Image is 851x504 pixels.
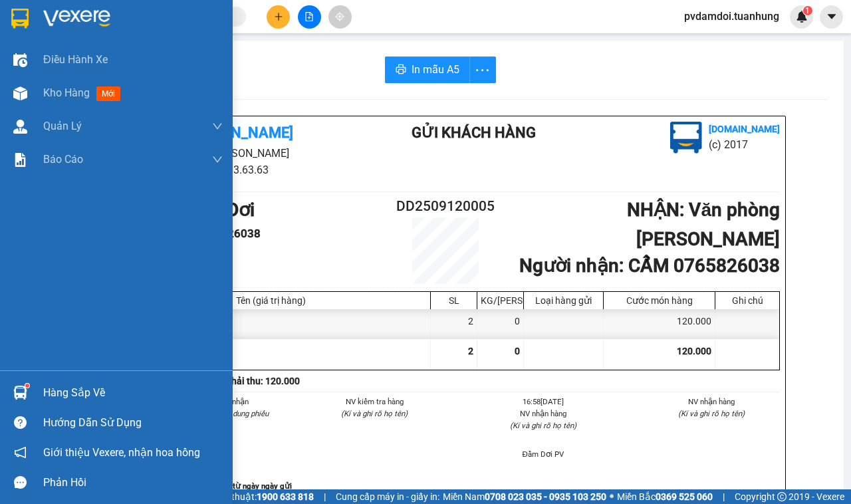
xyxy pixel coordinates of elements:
[604,309,715,339] div: 120.000
[481,295,520,306] div: KG/[PERSON_NAME]
[709,136,780,153] li: (c) 2017
[477,309,524,339] div: 0
[14,416,27,429] span: question-circle
[335,12,344,21] span: aim
[644,396,781,408] li: NV nhận hàng
[412,61,459,78] span: In mẫu A5
[191,489,314,504] span: Hỗ trợ kỹ thuật:
[805,6,810,15] span: 1
[475,396,612,408] li: 16:58[DATE]
[826,11,838,23] span: caret-down
[677,346,711,356] span: 120.000
[627,199,780,250] b: NHẬN : Văn phòng [PERSON_NAME]
[43,413,223,433] div: Hướng dẫn sử dụng
[43,473,223,493] div: Phản hồi
[656,491,713,502] strong: 0369 525 060
[112,309,431,339] div: 2 BAO (Khác)
[111,162,358,178] li: 02839.63.63.63
[212,154,223,165] span: down
[13,120,27,134] img: warehouse-icon
[203,376,300,386] b: Tổng phải thu: 120.000
[777,492,787,501] span: copyright
[115,295,427,306] div: Tên (giá trị hàng)
[390,195,501,217] h2: DD2509120005
[13,53,27,67] img: warehouse-icon
[324,489,326,504] span: |
[820,5,843,29] button: caret-down
[13,153,27,167] img: solution-icon
[111,145,358,162] li: 85 [PERSON_NAME]
[304,12,314,21] span: file-add
[678,409,745,418] i: (Kí và ghi rõ họ tên)
[485,491,606,502] strong: 0708 023 035 - 0935 103 250
[510,421,576,430] i: (Kí và ghi rõ họ tên)
[96,86,120,101] span: mới
[796,11,808,23] img: icon-new-feature
[306,396,443,408] li: NV kiểm tra hàng
[468,346,473,356] span: 2
[443,489,606,504] span: Miền Nam
[709,124,780,134] b: [DOMAIN_NAME]
[431,309,477,339] div: 2
[43,51,108,68] span: Điều hành xe
[396,64,406,76] span: printer
[328,5,352,29] button: aim
[144,409,269,430] i: (Tôi đã đọc và đồng ý nộp dung phiếu gửi hàng)
[607,295,711,306] div: Cước món hàng
[385,57,470,83] button: printerIn mẫu A5
[610,494,614,499] span: ⚪️
[11,9,29,29] img: logo-vxr
[257,491,314,502] strong: 1900 633 818
[13,86,27,100] img: warehouse-icon
[670,122,702,154] img: logo.jpg
[412,124,536,141] b: Gửi khách hàng
[43,383,223,403] div: Hàng sắp về
[519,255,780,277] b: Người nhận : CẨM 0765826038
[803,6,812,15] sup: 1
[43,151,83,168] span: Báo cáo
[212,121,223,132] span: down
[43,118,82,134] span: Quản Lý
[527,295,600,306] div: Loại hàng gửi
[617,489,713,504] span: Miền Bắc
[43,444,200,461] span: Giới thiệu Vexere, nhận hoa hồng
[336,489,439,504] span: Cung cấp máy in - giấy in:
[25,384,29,388] sup: 1
[719,295,776,306] div: Ghi chú
[475,408,612,420] li: NV nhận hàng
[298,5,321,29] button: file-add
[182,124,293,141] b: [PERSON_NAME]
[723,489,725,504] span: |
[14,446,27,459] span: notification
[341,409,408,418] i: (Kí và ghi rõ họ tên)
[475,448,612,460] li: Đầm Dơi PV
[43,86,90,99] span: Kho hàng
[470,62,495,78] span: more
[434,295,473,306] div: SL
[469,57,496,83] button: more
[267,5,290,29] button: plus
[673,8,790,25] span: pvdamdoi.tuanhung
[515,346,520,356] span: 0
[274,12,283,21] span: plus
[14,476,27,489] span: message
[13,386,27,400] img: warehouse-icon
